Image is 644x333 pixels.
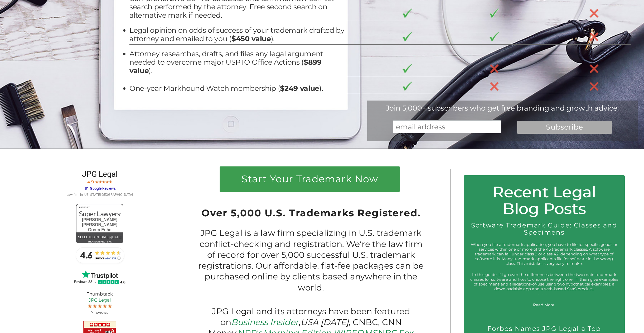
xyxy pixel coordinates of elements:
[99,180,102,183] img: Screen-Shot-2017-10-03-at-11.31.22-PM.jpg
[88,303,92,308] img: Screen-Shot-2017-10-03-at-11.31.22-PM.jpg
[301,317,349,327] em: USA [DATE]
[220,166,400,192] a: Start Your Trademark Now
[280,84,319,93] b: $249 value
[589,8,599,18] img: X-30-3.png
[85,186,116,191] span: 81 Google Reviews
[93,303,97,308] img: Screen-Shot-2017-10-03-at-11.31.22-PM.jpg
[517,121,612,134] input: Subscribe
[129,26,346,43] li: Legal opinion on odds of success of your trademark drafted by attorney and emailed to you ( ).
[490,32,499,41] img: checkmark-border-3.png
[103,303,107,308] img: Screen-Shot-2017-10-03-at-11.31.22-PM.jpg
[403,32,412,41] img: checkmark-border-3.png
[589,82,599,91] img: X-30-3.png
[231,317,299,327] a: Business Insider
[98,303,102,308] img: Screen-Shot-2017-10-03-at-11.31.22-PM.jpg
[76,239,123,245] div: thomson reuters
[589,32,599,42] img: X-30-3.png
[76,234,123,240] div: Selected in [DATE]–[DATE]
[76,217,123,232] div: [PERSON_NAME] [PERSON_NAME] Green Eche
[470,272,618,296] p: In this guide, I’ll go over the differences between the two main trademark classes for software a...
[108,303,112,308] img: Screen-Shot-2017-10-03-at-11.31.22-PM.jpg
[198,227,424,293] p: JPG Legal is a law firm specializing in U.S. trademark conflict-checking and registration. We’re ...
[109,180,112,183] img: Screen-Shot-2017-10-03-at-11.31.22-PM.jpg
[490,64,499,74] img: X-30-3.png
[129,58,322,75] b: $899 value
[533,302,555,307] a: Read More.
[73,269,126,286] img: JPG Legal TrustPilot 4.8 Stars 38 Reviews
[73,245,126,266] img: Forbes-Advisor-Rating-JPG-Legal.jpg
[231,34,271,43] b: $450 value
[129,84,346,93] li: One-year Markhound Watch membership ( ).
[403,8,412,18] img: checkmark-border-3.png
[367,104,638,112] div: Join 5,000+ subscribers who get free branding and growth advice.
[490,82,499,91] img: X-30-3.png
[66,173,133,197] a: JPG Legal 4.9 81 Google Reviews Law firm in [US_STATE][GEOGRAPHIC_DATA]
[105,180,109,183] img: Screen-Shot-2017-10-03-at-11.31.22-PM.jpg
[66,193,133,197] span: Law firm in [US_STATE][GEOGRAPHIC_DATA]
[226,174,393,187] h1: Start Your Trademark Now
[490,8,499,18] img: checkmark-border-3.png
[32,287,167,320] div: Thumbtack
[36,297,163,303] a: JPG Legal
[102,180,105,183] img: Screen-Shot-2017-10-03-at-11.31.22-PM.jpg
[403,82,412,91] img: checkmark-border-3.png
[393,120,501,133] input: email address
[129,50,346,75] li: Attorney researches, drafts, and files any legal argument needed to overcome major USPTO Office A...
[95,180,99,183] img: Screen-Shot-2017-10-03-at-11.31.22-PM.jpg
[201,207,420,219] span: Over 5,000 U.S. Trademarks Registered.
[87,179,94,184] span: 4.9
[492,183,596,218] span: Recent Legal Blog Posts
[82,169,118,179] span: JPG Legal
[471,221,617,236] a: Software Trademark Guide: Classes and Specimens
[76,204,123,243] a: [PERSON_NAME] [PERSON_NAME]Green EcheSelected in [DATE]–[DATE]thomson reuters
[403,64,412,73] img: checkmark-border-3.png
[91,310,108,315] span: 7 reviews
[470,242,618,266] p: When you file a trademark application, you have to file for specific goods or services within one...
[589,64,599,74] img: X-30-3.png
